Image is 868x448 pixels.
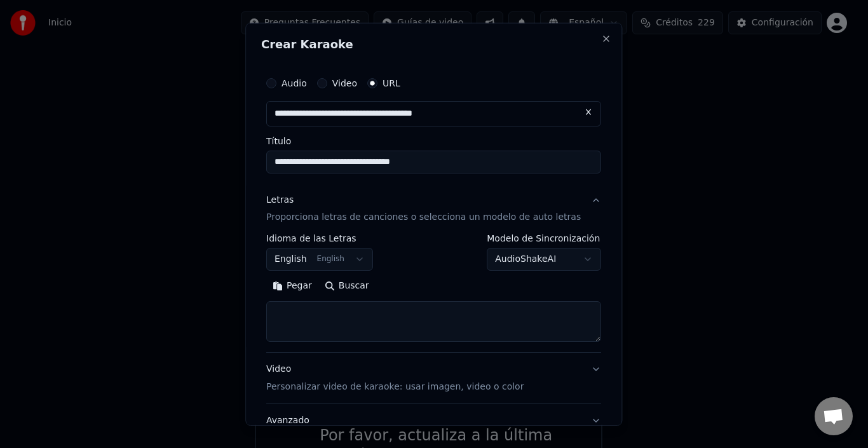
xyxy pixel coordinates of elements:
[318,276,376,296] button: Buscar
[266,404,601,437] button: Avanzado
[332,78,357,87] label: Video
[266,363,524,393] div: Video
[281,78,307,87] label: Audio
[266,136,601,145] label: Título
[266,276,318,296] button: Pegar
[266,183,601,234] button: LetrasProporciona letras de canciones o selecciona un modelo de auto letras
[487,234,602,243] label: Modelo de Sincronización
[266,234,601,352] div: LetrasProporciona letras de canciones o selecciona un modelo de auto letras
[266,234,373,243] label: Idioma de las Letras
[266,193,294,206] div: Letras
[266,211,581,224] p: Proporciona letras de canciones o selecciona un modelo de auto letras
[266,353,601,404] button: VideoPersonalizar video de karaoke: usar imagen, video o color
[261,38,606,50] h2: Crear Karaoke
[383,78,400,87] label: URL
[266,381,524,393] p: Personalizar video de karaoke: usar imagen, video o color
